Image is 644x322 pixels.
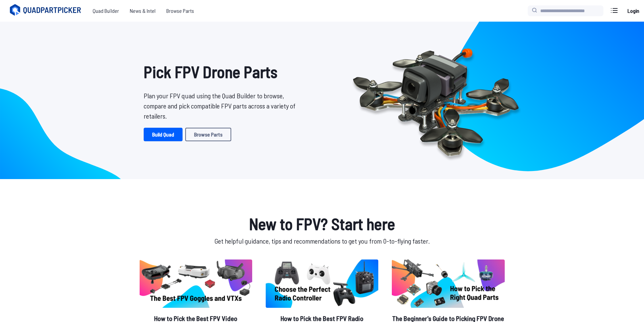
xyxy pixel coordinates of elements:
p: Plan your FPV quad using the Quad Builder to browse, compare and pick compatible FPV parts across... [144,91,301,121]
a: Login [625,4,641,18]
img: image of post [266,259,378,308]
p: Get helpful guidance, tips and recommendations to get you from 0-to-flying faster. [138,236,506,246]
h1: Pick FPV Drone Parts [144,59,301,84]
a: Build Quad [144,128,183,141]
img: image of post [392,259,504,308]
a: Browse Parts [161,4,199,18]
img: image of post [140,259,252,308]
a: News & Intel [124,4,161,18]
h1: New to FPV? Start here [138,212,506,236]
img: Quadcopter [338,33,533,168]
a: Quad Builder [87,4,124,18]
a: Browse Parts [185,128,231,141]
